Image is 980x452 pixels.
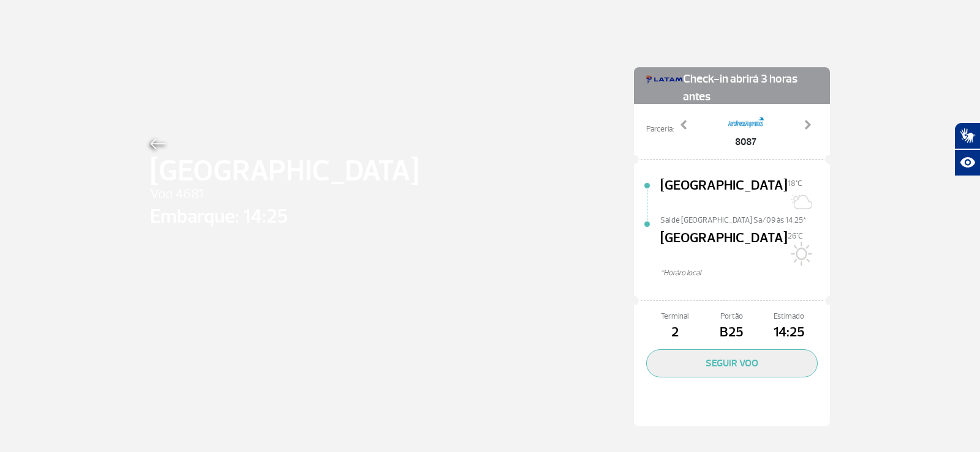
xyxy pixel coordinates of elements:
[761,311,818,322] span: Estimado
[788,242,812,266] img: Sol
[660,267,830,279] span: *Horáro local
[954,149,980,176] button: Abrir recursos assistivos.
[660,228,788,267] span: [GEOGRAPHIC_DATA]
[788,179,802,188] span: 18°C
[150,184,419,205] span: Voo 4681
[761,322,818,343] span: 14:25
[646,124,674,135] span: Parceria:
[660,176,788,215] span: [GEOGRAPHIC_DATA]
[150,202,419,231] span: Embarque: 14:25
[646,322,703,343] span: 2
[660,215,830,223] span: Sai de [GEOGRAPHIC_DATA] Sa/09 às 14:25*
[788,189,812,213] img: Sol com algumas nuvens
[150,149,419,193] span: [GEOGRAPHIC_DATA]
[954,122,980,149] button: Abrir tradutor de língua de sinais.
[728,135,764,149] span: 8087
[703,311,760,322] span: Portão
[954,122,980,176] div: Plugin de acessibilidade da Hand Talk.
[646,349,818,377] button: SEGUIR VOO
[646,311,703,322] span: Terminal
[683,67,818,106] span: Check-in abrirá 3 horas antes
[788,231,803,241] span: 26°C
[703,322,760,343] span: B25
